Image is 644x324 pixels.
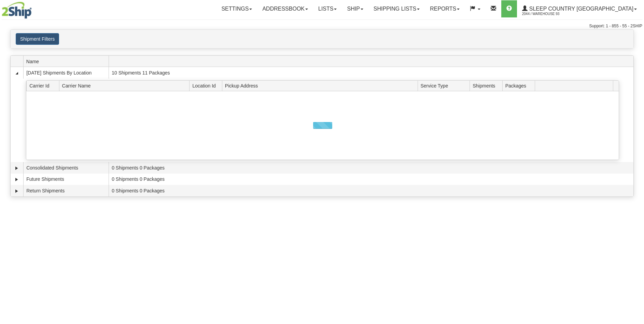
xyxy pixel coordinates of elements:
a: Expand [13,165,20,172]
a: Settings [216,0,257,17]
td: Return Shipments [23,185,109,197]
a: Sleep Country [GEOGRAPHIC_DATA] 2044 / Warehouse 93 [517,0,642,17]
a: Collapse [13,70,20,77]
td: 0 Shipments 0 Packages [109,185,633,197]
div: Support: 1 - 855 - 55 - 2SHIP [2,23,642,29]
a: Ship [342,0,368,17]
a: Expand [13,188,20,194]
span: Pickup Address [225,80,418,91]
td: 0 Shipments 0 Packages [109,162,633,174]
span: Sleep Country [GEOGRAPHIC_DATA] [528,6,633,12]
a: Addressbook [257,0,313,17]
img: logo2044.jpg [2,2,32,19]
td: [DATE] Shipments By Location [23,67,109,79]
td: 0 Shipments 0 Packages [109,174,633,185]
span: Name [26,56,109,67]
span: Carrier Id [29,80,59,91]
span: Service Type [421,80,470,91]
td: Consolidated Shipments [23,162,109,174]
button: Shipment Filters [16,33,59,45]
span: Shipments [473,80,502,91]
a: Shipping lists [368,0,425,17]
span: Packages [505,80,535,91]
a: Expand [13,176,20,183]
td: Future Shipments [23,174,109,185]
td: 10 Shipments 11 Packages [109,67,633,79]
a: Reports [425,0,465,17]
span: 2044 / Warehouse 93 [522,11,573,17]
span: Location Id [192,80,222,91]
a: Lists [313,0,342,17]
span: Carrier Name [62,80,190,91]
